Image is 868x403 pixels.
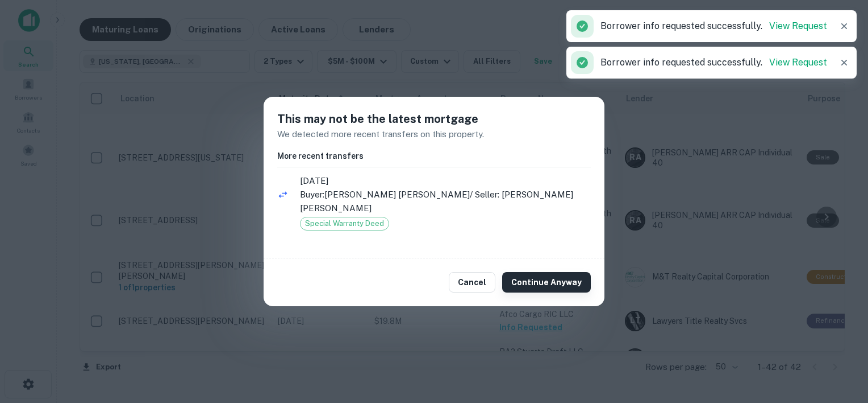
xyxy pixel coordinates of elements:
[502,272,591,293] button: Continue Anyway
[811,312,868,367] iframe: Chat Widget
[277,110,591,128] h5: This may not be the latest mortgage
[277,128,591,141] p: We detected more recent transfers on this property.
[277,150,591,162] h6: More recent transfers
[449,272,495,293] button: Cancel
[769,57,827,68] a: View Request
[301,218,389,229] span: Special Warranty Deed
[769,20,827,31] a: View Request
[600,56,827,69] p: Borrower info requested successfully.
[300,217,389,231] div: Special Warranty Deed
[600,19,827,33] p: Borrower info requested successfully.
[300,188,591,215] p: Buyer: [PERSON_NAME] [PERSON_NAME] / Seller: [PERSON_NAME] [PERSON_NAME]
[300,174,591,188] span: [DATE]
